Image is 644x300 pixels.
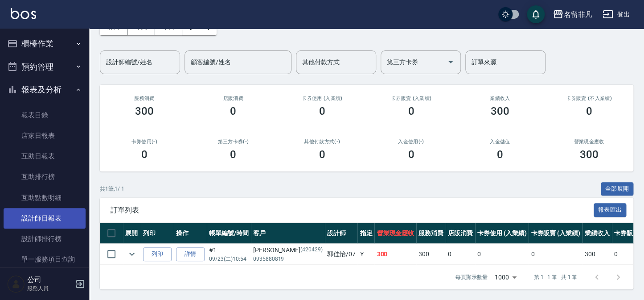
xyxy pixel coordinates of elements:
[111,139,178,145] h2: 卡券使用(-)
[475,244,529,265] td: 0
[446,244,475,265] td: 0
[374,223,416,244] th: 營業現金應收
[207,223,251,244] th: 帳單編號/時間
[357,244,374,265] td: Y
[4,229,86,249] a: 設計師排行榜
[529,244,582,265] td: 0
[527,5,545,23] button: save
[230,105,236,117] h3: 0
[374,244,416,265] td: 300
[594,203,627,217] button: 報表匯出
[475,223,529,244] th: 卡券使用 (入業績)
[4,125,86,146] a: 店家日報表
[446,223,475,244] th: 店販消費
[111,96,178,101] h3: 服務消費
[143,247,172,261] button: 列印
[7,275,25,293] img: Person
[123,223,141,244] th: 展開
[141,148,148,161] h3: 0
[377,139,445,145] h2: 入金使用(-)
[27,275,73,284] h5: 公司
[325,244,358,265] td: 郭佳怡 /07
[100,185,124,193] p: 共 1 筆, 1 / 1
[416,223,446,244] th: 服務消費
[174,223,207,244] th: 操作
[534,273,577,281] p: 第 1–1 筆 共 1 筆
[230,148,236,161] h3: 0
[377,96,445,101] h2: 卡券販賣 (入業績)
[176,247,205,261] a: 詳情
[209,255,249,263] p: 09/23 (二) 10:54
[135,105,154,117] h3: 300
[594,205,627,214] a: 報表匯出
[319,105,325,117] h3: 0
[4,187,86,208] a: 互助點數明細
[563,9,592,20] div: 名留非凡
[497,148,503,161] h3: 0
[300,246,323,255] p: (420429)
[408,105,414,117] h3: 0
[125,247,139,261] button: expand row
[200,96,267,101] h2: 店販消費
[251,223,325,244] th: 客戶
[601,182,634,196] button: 全部展開
[288,139,356,145] h2: 其他付款方式(-)
[288,96,356,101] h2: 卡券使用 (入業績)
[200,139,267,145] h2: 第三方卡券(-)
[466,139,534,145] h2: 入金儲值
[4,32,86,55] button: 櫃檯作業
[582,244,612,265] td: 300
[253,246,323,255] div: [PERSON_NAME]
[443,55,458,69] button: Open
[357,223,374,244] th: 指定
[11,8,36,19] img: Logo
[325,223,358,244] th: 設計師
[4,55,86,79] button: 預約管理
[491,105,509,117] h3: 300
[27,284,73,292] p: 服務人員
[253,255,323,263] p: 0935880819
[408,148,414,161] h3: 0
[111,206,594,215] span: 訂單列表
[586,105,592,117] h3: 0
[555,139,623,145] h2: 營業現金應收
[491,265,520,289] div: 1000
[579,148,598,161] h3: 300
[207,244,251,265] td: #1
[466,96,534,101] h2: 業績收入
[582,223,612,244] th: 業績收入
[555,96,623,101] h2: 卡券販賣 (不入業績)
[4,78,86,101] button: 報表及分析
[4,249,86,270] a: 單一服務項目查詢
[4,146,86,167] a: 互助日報表
[4,105,86,125] a: 報表目錄
[416,244,446,265] td: 300
[599,6,633,23] button: 登出
[4,208,86,229] a: 設計師日報表
[141,223,174,244] th: 列印
[455,273,488,281] p: 每頁顯示數量
[529,223,582,244] th: 卡券販賣 (入業績)
[549,5,595,24] button: 名留非凡
[4,167,86,187] a: 互助排行榜
[319,148,325,161] h3: 0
